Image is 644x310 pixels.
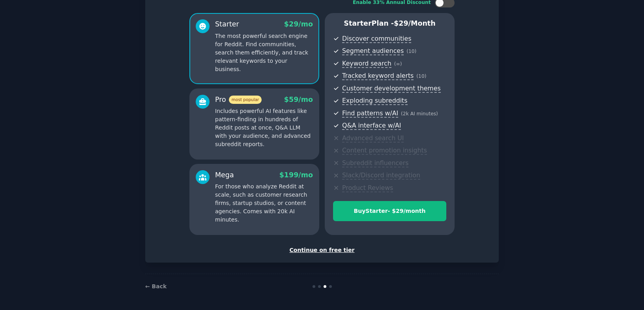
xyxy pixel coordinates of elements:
p: For those who analyze Reddit at scale, such as customer research firms, startup studios, or conte... [215,182,313,224]
span: ( 10 ) [416,73,426,79]
span: $ 59 /mo [284,96,313,103]
div: Starter [215,19,239,29]
span: $ 29 /mo [284,20,313,28]
p: The most powerful search engine for Reddit. Find communities, search them efficiently, and track ... [215,32,313,73]
p: Includes powerful AI features like pattern-finding in hundreds of Reddit posts at once, Q&A LLM w... [215,107,313,148]
span: ( 10 ) [406,49,416,54]
span: Keyword search [342,60,391,68]
a: ← Back [145,283,167,289]
span: Content promotion insights [342,147,427,155]
span: Segment audiences [342,47,404,55]
span: Advanced search UI [342,134,404,143]
span: ( ∞ ) [394,61,402,67]
div: Continue on free tier [154,246,490,254]
button: BuyStarter- $29/month [333,201,446,221]
span: Tracked keyword alerts [342,72,414,80]
span: Slack/Discord integration [342,171,420,180]
span: $ 199 /mo [279,171,313,179]
span: Find patterns w/AI [342,109,398,118]
span: $ 29 /month [394,19,436,27]
span: Exploding subreddits [342,97,407,105]
span: Customer development themes [342,85,441,93]
div: Buy Starter - $ 29 /month [333,207,446,215]
div: Pro [215,95,262,105]
p: Starter Plan - [333,19,446,28]
span: Discover communities [342,35,411,43]
span: Subreddit influencers [342,159,408,167]
span: most popular [229,96,262,104]
span: ( 2k AI minutes ) [401,111,438,116]
span: Q&A interface w/AI [342,122,401,130]
span: Product Reviews [342,184,393,192]
div: Mega [215,170,234,180]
